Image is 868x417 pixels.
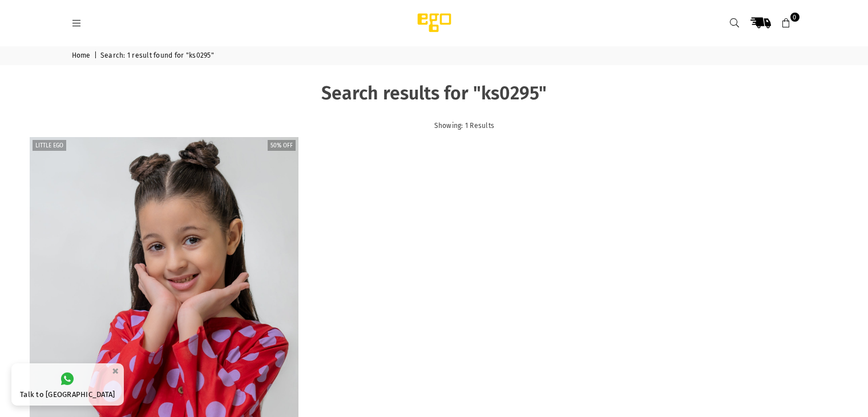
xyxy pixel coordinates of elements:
[100,51,216,61] span: Search: 1 result found for "ks0295"
[386,11,483,34] img: Ego
[94,51,99,61] span: |
[790,13,800,22] span: 0
[268,140,296,151] label: 50% off
[108,362,122,380] button: ×
[33,140,66,151] label: Little EGO
[725,13,745,33] a: Search
[67,18,87,27] a: Menu
[776,13,797,33] a: 0
[31,82,837,104] h1: Search results for "ks0295"
[72,51,92,61] a: Home
[63,46,805,65] nav: breadcrumbs
[434,122,495,130] span: Showing: 1 Results
[11,363,124,406] a: Talk to [GEOGRAPHIC_DATA]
